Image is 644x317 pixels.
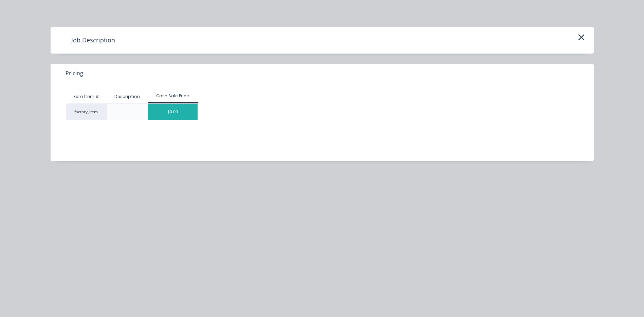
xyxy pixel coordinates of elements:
div: Description [109,88,145,105]
div: factory_item [66,103,107,120]
div: Xero Item # [66,90,107,103]
h4: Job Description [61,34,125,47]
span: Pricing [66,69,83,77]
div: Cash Sale Price [148,93,198,99]
div: $0.00 [148,104,198,120]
